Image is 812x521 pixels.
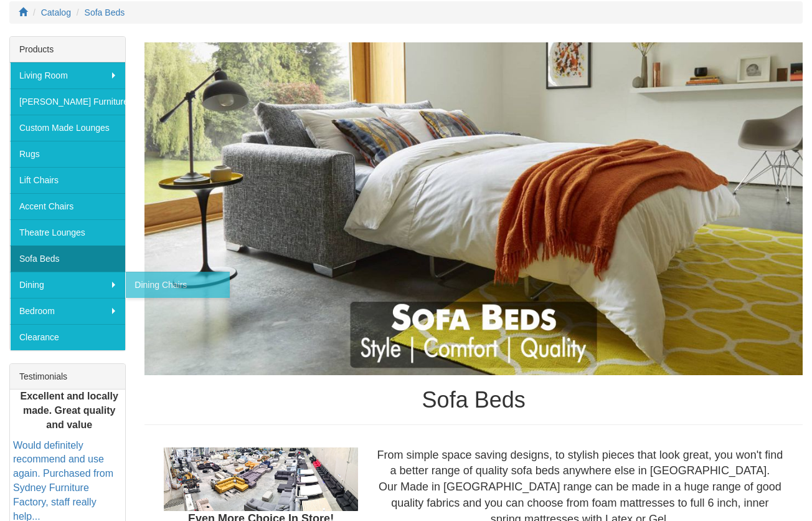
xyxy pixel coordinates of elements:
[10,272,125,298] a: Dining
[10,88,125,115] a: [PERSON_NAME] Furniture
[10,364,125,390] div: Testimonials
[144,42,803,375] img: Sofa Beds
[41,7,71,17] a: Catalog
[164,447,358,511] img: Showroom
[125,272,230,298] a: Dining Chairs
[10,115,125,141] a: Custom Made Lounges
[10,167,125,193] a: Lift Chairs
[13,439,113,521] a: Would definitely recommend and use again. Purchased from Sydney Furniture Factory, staff really h...
[10,62,125,88] a: Living Room
[10,246,125,272] a: Sofa Beds
[10,298,125,324] a: Bedroom
[85,7,125,17] a: Sofa Beds
[10,324,125,350] a: Clearance
[20,391,118,430] b: Excellent and locally made. Great quality and value
[10,219,125,246] a: Theatre Lounges
[10,141,125,167] a: Rugs
[10,193,125,219] a: Accent Chairs
[144,388,803,413] h1: Sofa Beds
[10,37,125,62] div: Products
